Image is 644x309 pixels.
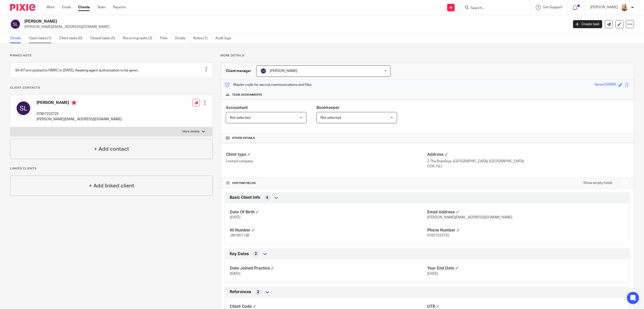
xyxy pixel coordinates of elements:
a: Recurring tasks (2) [123,33,156,43]
a: Create task [573,20,602,28]
p: 2 The Bramleys, [GEOGRAPHIC_DATA], [GEOGRAPHIC_DATA] [427,159,629,164]
img: svg%3E [260,68,266,74]
p: 07857223725 [37,111,122,117]
a: Clients [78,5,90,10]
a: Files [160,33,171,43]
p: Pinned note [10,54,213,58]
h4: CUSTOM FIELDS [226,181,427,185]
span: Other details [232,136,255,140]
p: [PERSON_NAME][EMAIL_ADDRESS][DOMAIN_NAME] [37,117,122,122]
a: Notes (1) [193,33,211,43]
p: Limited company [226,159,427,164]
a: Closed tasks (5) [90,33,119,43]
h4: Year End Date [427,266,625,271]
h2: [PERSON_NAME] [24,19,457,24]
span: 2 [257,290,259,295]
h4: Phone Number [427,228,625,233]
span: 07857223725 [427,234,449,237]
img: Pixie [10,4,35,11]
span: Bookkeeper [316,106,340,110]
span: Get Support [543,6,562,9]
h4: + Add contact [94,145,129,153]
p: CO6 1QJ [427,164,629,169]
input: Search [470,6,515,11]
span: [DATE] [230,216,240,219]
p: More details [221,54,634,58]
a: Email [62,5,70,10]
p: Master code for secure communications and files [225,82,311,87]
span: 4 [266,195,268,200]
img: svg%3E [15,100,31,116]
h4: + Add linked client [89,182,134,190]
h4: [PERSON_NAME] [37,100,122,106]
h3: Client manager [226,68,251,73]
span: [PERSON_NAME] [270,69,297,73]
a: Details [10,33,25,43]
a: Open tasks (1) [29,33,55,43]
span: Not selected [230,116,250,120]
a: Client tasks (0) [59,33,86,43]
span: 2 [255,251,257,256]
p: [PERSON_NAME] [590,5,618,10]
p: Client contacts [10,86,213,90]
p: More details [183,130,199,134]
span: JM195113B [230,234,249,237]
h4: Email Address [427,210,625,215]
label: Show empty fields [583,180,612,185]
h4: Client type [226,152,427,157]
p: [PERSON_NAME][EMAIL_ADDRESS][DOMAIN_NAME] [24,24,565,29]
span: [DATE] [230,272,240,276]
span: [DATE] [427,272,438,276]
p: Linked clients [10,167,213,171]
a: Reports [113,5,126,10]
div: larner250690 [595,82,616,88]
a: Emails [175,33,189,43]
a: Team [97,5,105,10]
img: Headshot%20White%20Background.jpg [620,4,628,12]
span: Team assignments [232,93,262,97]
span: Not selected [320,116,341,120]
a: Work [47,5,55,10]
span: Key Dates [230,251,249,257]
h4: Address [427,152,629,157]
a: Audit logs [215,33,235,43]
h4: Date Joined Practice [230,266,427,271]
span: Basic Client Info [230,195,260,200]
span: Accountant [226,106,248,110]
h4: Date Of Birth [230,210,427,215]
span: References [230,289,251,295]
h4: NI Number [230,228,427,233]
img: svg%3E [10,19,21,29]
i: Primary [71,100,77,105]
span: [PERSON_NAME][EMAIL_ADDRESS][DOMAIN_NAME] [427,216,512,219]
